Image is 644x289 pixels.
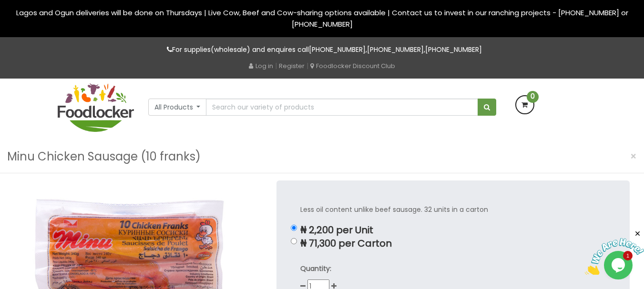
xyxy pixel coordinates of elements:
[58,83,134,132] img: FoodLocker
[300,264,331,273] strong: Quantity:
[7,148,201,166] h3: Minu Chicken Sausage (10 franks)
[148,99,207,116] button: All Products
[300,238,606,249] p: ₦ 71,300 per Carton
[310,61,395,70] a: Foodlocker Discount Club
[625,147,642,166] button: Close
[58,44,587,55] p: For supplies(wholesale) and enquires call , ,
[16,8,628,29] span: Lagos and Ogun deliveries will be done on Thursdays | Live Cow, Beef and Cow-sharing options avai...
[249,61,273,70] a: Log in
[367,45,424,54] a: [PHONE_NUMBER]
[275,61,277,70] span: |
[206,99,478,116] input: Search our variety of products
[291,225,297,231] input: ₦ 2,200 per Unit
[300,225,606,236] p: ₦ 2,200 per Unit
[527,91,539,103] span: 0
[279,61,305,70] a: Register
[630,149,637,163] span: ×
[585,229,644,275] iframe: chat widget
[309,45,366,54] a: [PHONE_NUMBER]
[291,238,297,244] input: ₦ 71,300 per Carton
[307,61,308,70] span: |
[425,45,482,54] a: [PHONE_NUMBER]
[300,204,606,215] p: Less oil content unlike beef sausage. 32 units in a carton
